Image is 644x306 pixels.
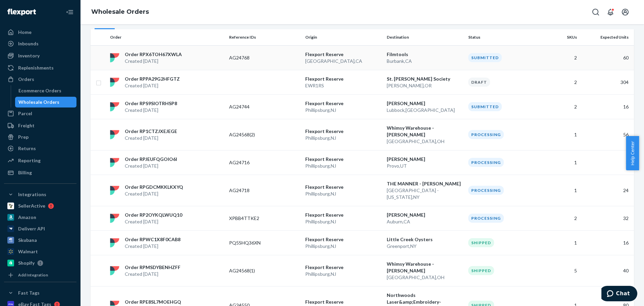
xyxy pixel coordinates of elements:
button: Open notifications [604,5,617,19]
p: Created [DATE] [125,163,177,169]
p: Created [DATE] [125,190,183,197]
th: Expected Units [580,29,634,45]
div: Prep [18,134,29,140]
th: Reference IDs [226,29,303,45]
p: Burbank , CA [387,58,463,64]
img: flexport logo [110,53,119,62]
div: Fast Tags [18,290,40,296]
div: Draft [468,78,490,87]
td: 1 [542,175,580,206]
p: [PERSON_NAME] , OR [387,82,463,89]
p: Flexport Reserve [305,128,381,135]
div: Inbounds [18,40,39,47]
div: Shopify [18,260,35,266]
th: Order [107,29,226,45]
p: Lubbock , [GEOGRAPHIC_DATA] [387,107,463,114]
p: AG24716 [229,159,283,166]
p: Order RPJEUFQGOIO6I [125,156,177,163]
p: Order RPE8SL7MOEHGQ [125,299,181,305]
p: Order RPX6TOH67XWLA [125,51,182,58]
a: Amazon [4,212,76,223]
p: Whimsy Warehouse - [PERSON_NAME] [387,125,463,138]
td: 5 [542,255,580,286]
div: Returns [18,145,36,152]
p: St. [PERSON_NAME] Society [387,76,463,82]
p: Order RP2OYKQLWUQ10 [125,212,182,218]
p: Flexport Reserve [305,184,381,190]
div: Integrations [18,191,46,198]
p: Phillipsburg , NJ [305,107,381,114]
img: flexport logo [110,102,119,112]
div: Skubana [18,237,37,244]
td: 60 [580,45,634,70]
p: Phillipsburg , NJ [305,271,381,277]
div: Shipped [468,266,494,275]
p: Auburn , CA [387,218,463,225]
p: Created [DATE] [125,218,182,225]
img: flexport logo [110,266,119,275]
div: SellerActive [18,203,45,209]
p: Order RPS9SIOTRHSP8 [125,100,177,107]
p: AG24568(1) [229,267,283,274]
p: Order RP1CTZJXEJEGE [125,128,177,135]
p: AG24768 [229,54,283,61]
td: 2 [542,70,580,94]
th: Status [466,29,542,45]
button: Integrations [4,189,76,200]
p: [GEOGRAPHIC_DATA] , CA [305,58,381,64]
div: Shipped [468,238,494,247]
a: Billing [4,167,76,178]
p: Flexport Reserve [305,76,381,82]
p: Flexport Reserve [305,264,381,271]
p: Phillipsburg , NJ [305,163,381,169]
div: Wholesale Orders [18,99,59,105]
p: Little Creek Oysters [387,236,463,243]
p: [PERSON_NAME] [387,156,463,163]
td: 24 [580,175,634,206]
div: Submitted [468,53,502,62]
img: flexport logo [110,158,119,167]
td: 1 [542,150,580,175]
button: Help Center [626,136,639,170]
p: Order RPGDCMKKLKXYQ [125,184,183,190]
a: Inbounds [4,38,76,49]
p: Phillipsburg , NJ [305,190,381,197]
img: flexport logo [110,214,119,223]
a: Add Integration [4,271,76,279]
img: flexport logo [110,238,119,248]
p: [GEOGRAPHIC_DATA] , OH [387,274,463,281]
p: Phillipsburg , NJ [305,135,381,141]
a: Inventory [4,50,76,61]
p: Order RPWC1X8F0CAB8 [125,236,180,243]
p: [PERSON_NAME] [387,100,463,107]
p: Flexport Reserve [305,236,381,243]
iframe: Opens a widget where you can chat to one of our agents [601,286,637,303]
td: 1 [542,119,580,150]
a: Ecommerce Orders [15,85,77,96]
p: Created [DATE] [125,107,177,114]
div: Billing [18,169,32,176]
p: AG24718 [229,187,283,194]
a: Skubana [4,235,76,246]
p: [PERSON_NAME] [387,212,463,218]
td: 16 [580,94,634,119]
td: 56 [580,119,634,150]
div: Deliverr API [18,225,45,232]
p: [GEOGRAPHIC_DATA] , OH [387,138,463,145]
p: Order RPPA29G2HFGTZ [125,76,180,82]
p: Greenport , NY [387,243,463,250]
p: Created [DATE] [125,271,180,277]
p: XPBB4TTKE2 [229,215,283,222]
td: 1 [542,230,580,255]
a: Returns [4,143,76,154]
div: Submitted [468,102,502,111]
td: 8 [580,150,634,175]
p: PQ5SHQ36XN [229,239,283,246]
p: Created [DATE] [125,135,177,141]
td: 2 [542,94,580,119]
td: 40 [580,255,634,286]
button: Open Search Box [589,5,602,19]
img: flexport logo [110,186,119,195]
